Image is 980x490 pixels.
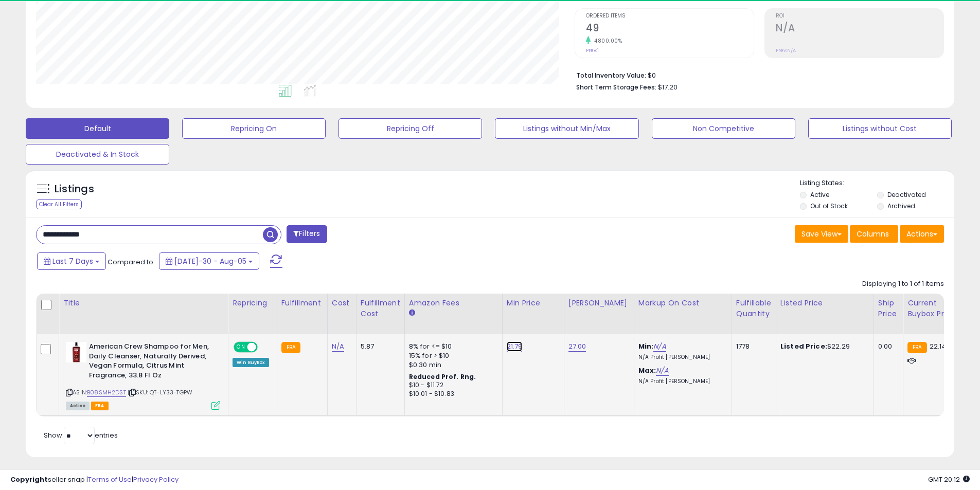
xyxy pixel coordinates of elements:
b: American Crew Shampoo for Men, Daily Cleanser, Naturally Derived, Vegan Formula, Citrus Mint Frag... [89,342,214,383]
h2: N/A [776,22,943,36]
span: All listings currently available for purchase on Amazon [66,402,90,410]
div: Fulfillable Quantity [736,298,772,319]
button: [DATE]-30 - Aug-05 [159,252,259,270]
div: 5.87 [361,342,397,351]
h2: 49 [586,22,754,36]
small: FBA [281,342,300,353]
a: N/A [656,366,668,376]
button: Filters [287,225,327,243]
button: Last 7 Days [37,252,106,270]
button: Non Competitive [652,118,795,139]
span: Compared to: [108,257,155,267]
span: ROI [776,13,943,19]
small: 4800.00% [591,37,622,45]
a: 27.00 [568,341,586,352]
div: 0.00 [878,342,895,351]
b: Listed Price: [780,341,827,351]
small: Prev: N/A [776,47,796,53]
label: Active [810,190,829,199]
div: [PERSON_NAME] [568,298,630,308]
b: Reduced Prof. Rng. [409,372,476,381]
span: FBA [91,402,109,410]
button: Save View [795,225,848,243]
div: 1778 [736,342,768,351]
div: $0.30 min [409,360,494,370]
a: B08SMH2DST [87,388,126,397]
div: ASIN: [66,342,220,409]
button: Listings without Cost [808,118,952,139]
label: Out of Stock [810,202,848,210]
span: | SKU: QT-LY33-TGPW [128,388,192,396]
button: Default [26,118,169,139]
h5: Listings [55,182,94,196]
span: $17.20 [658,82,678,92]
div: Cost [332,298,352,308]
span: OFF [256,343,273,352]
small: Amazon Fees. [409,308,415,318]
div: Ship Price [878,298,899,319]
div: Displaying 1 to 1 of 1 items [862,279,944,289]
label: Deactivated [887,190,926,199]
b: Max: [638,366,656,375]
span: Columns [857,229,889,239]
div: Win BuyBox [233,358,269,367]
a: Terms of Use [88,475,132,484]
span: ON [235,343,247,352]
span: Ordered Items [586,13,754,19]
label: Archived [887,202,915,210]
div: Markup on Cost [638,298,727,308]
b: Total Inventory Value: [576,71,646,80]
div: Clear All Filters [36,199,82,209]
button: Listings without Min/Max [495,118,638,139]
small: FBA [907,342,926,353]
span: Show: entries [44,430,118,440]
div: Fulfillment Cost [361,298,400,319]
a: 21.79 [507,341,523,352]
span: Last 7 Days [52,256,93,266]
div: Amazon Fees [409,298,498,308]
div: $22.29 [780,342,866,351]
div: $10 - $11.72 [409,381,494,390]
button: Deactivated & In Stock [26,144,169,165]
div: Repricing [233,298,273,308]
th: The percentage added to the cost of goods (COGS) that forms the calculator for Min & Max prices. [634,294,732,334]
div: 15% for > $10 [409,351,494,360]
strong: Copyright [10,475,48,484]
div: seller snap | | [10,475,179,485]
p: Listing States: [800,178,954,188]
div: Min Price [507,298,560,308]
div: Fulfillment [281,298,323,308]
p: N/A Profit [PERSON_NAME] [638,378,724,385]
li: $0 [576,68,936,81]
img: 31UYfVgm6gL._SL40_.jpg [66,342,86,362]
span: 2025-08-14 20:12 GMT [928,475,970,484]
div: Listed Price [780,298,869,308]
span: 22.14 [930,341,947,351]
div: Current Buybox Price [907,298,960,319]
button: Repricing On [182,118,326,139]
div: $10.01 - $10.83 [409,390,494,398]
button: Actions [900,225,944,243]
span: [DATE]-30 - Aug-05 [174,256,246,266]
a: N/A [653,341,666,352]
div: 8% for <= $10 [409,342,494,351]
button: Columns [850,225,898,243]
b: Short Term Storage Fees: [576,83,656,92]
button: Repricing Off [338,118,482,139]
small: Prev: 1 [586,47,599,53]
a: Privacy Policy [133,475,179,484]
b: Min: [638,341,654,351]
p: N/A Profit [PERSON_NAME] [638,354,724,361]
a: N/A [332,341,344,352]
div: Title [63,298,224,308]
